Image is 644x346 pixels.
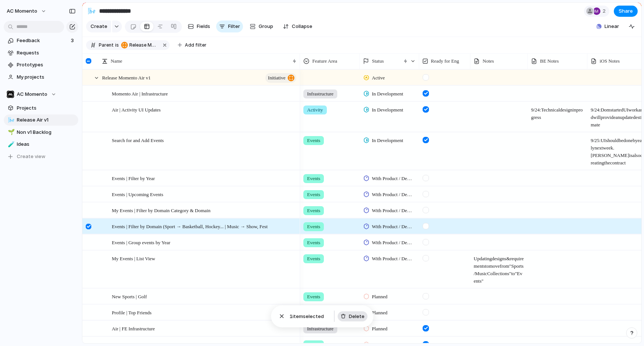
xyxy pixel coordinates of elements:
div: 🌱 [8,128,13,136]
span: AC Momento [7,7,37,15]
span: Feature Area [312,57,337,65]
span: New Sports | Golf [112,292,147,301]
span: With Product / Design [372,223,413,230]
span: Air | Activity UI Updates [112,105,161,114]
span: With Product / Design [372,207,413,214]
button: 🌬️ [86,5,98,17]
a: My projects [4,72,78,83]
span: Status [372,57,384,65]
span: Planned [372,309,388,317]
span: Create view [17,153,45,160]
button: Fields [185,21,213,32]
span: My Events | List View [112,254,155,262]
span: Events [307,223,320,230]
button: 🌬️ [7,116,14,124]
div: 🧪 [8,140,13,149]
span: Projects [17,104,76,112]
span: Search for and Add Events [112,136,164,144]
button: Release Momento Air v1 [120,41,160,49]
span: Non v1 Backlog [17,129,76,136]
div: 🌬️ [8,116,13,125]
button: Filter [216,21,243,32]
span: Activity [307,106,323,114]
span: Events | Upcoming Events [112,190,163,198]
span: Events | Filter by Year [112,174,155,182]
a: Feedback3 [4,35,78,46]
span: Planned [372,293,388,301]
span: Linear [604,23,619,30]
span: Feedback [17,37,69,44]
span: Events | Group events by Year [112,238,170,246]
span: 3 [71,37,75,44]
span: Group [259,23,273,30]
button: AC Momento [3,5,50,17]
button: Add filter [173,40,211,50]
span: is [115,42,119,48]
span: Filter [228,23,240,30]
button: Collapse [280,21,315,32]
span: Add filter [185,42,206,48]
span: My projects [17,73,76,81]
span: Events [307,137,320,144]
button: Create view [4,151,78,162]
a: Prototypes [4,59,78,70]
span: Release Momento Air v1 [129,42,158,48]
span: 9/24: Technical design in progress [528,102,587,121]
span: Notes [483,57,494,65]
span: 1 [290,313,293,319]
span: Planned [372,325,388,333]
span: Fields [197,23,210,30]
span: Profile | Top Friends [112,308,152,317]
span: Ideas [17,141,76,148]
button: Delete [338,311,367,322]
span: Events [307,239,320,246]
a: 🌬️Release Air v1 [4,114,78,126]
span: Requests [17,49,76,57]
span: Delete [349,313,364,320]
span: My Events | Filter by Domain Category & Domain [112,206,211,214]
span: In Development [372,137,403,144]
span: Name [111,57,122,65]
span: Parent [99,42,114,48]
span: 2 [603,7,608,15]
span: Release Air v1 [17,116,76,124]
span: Release Momento Air v1 [121,42,158,48]
span: In Development [372,106,403,114]
span: Share [619,7,633,15]
button: Share [614,6,638,17]
span: With Product / Design [372,191,413,198]
span: With Product / Design [372,239,413,246]
button: 🌱 [7,129,14,136]
span: With Product / Design [372,255,413,262]
span: Infrastructure [307,90,334,98]
span: Events [307,191,320,198]
span: Prototypes [17,61,76,69]
span: Air | FE Infrastructure [112,324,155,333]
a: Requests [4,47,78,59]
button: 🧪 [7,141,14,148]
span: Collapse [292,23,312,30]
button: Group [246,21,277,32]
span: Events [307,293,320,301]
a: Projects [4,103,78,114]
span: Events [307,255,320,262]
span: Active [372,74,385,82]
span: In Development [372,90,403,98]
button: Create [86,21,111,32]
span: AC Momento [17,91,47,98]
span: Create [91,23,107,30]
a: 🧪Ideas [4,139,78,150]
span: item selected [290,313,328,320]
div: 🌬️ [88,6,96,16]
span: Momento Air | Infrastructure [112,89,168,98]
button: AC Momento [4,89,78,100]
div: 🌱Non v1 Backlog [4,127,78,138]
span: initiative [268,73,285,83]
span: Infrastructure [307,325,334,333]
span: iOS Notes [600,57,620,65]
span: BE Notes [540,57,559,65]
span: Events [307,207,320,214]
span: Events | Filter by Domain (Sport → Basketball, Hockey... | Music → Show, Fest [112,222,268,230]
button: initiative [265,73,296,83]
